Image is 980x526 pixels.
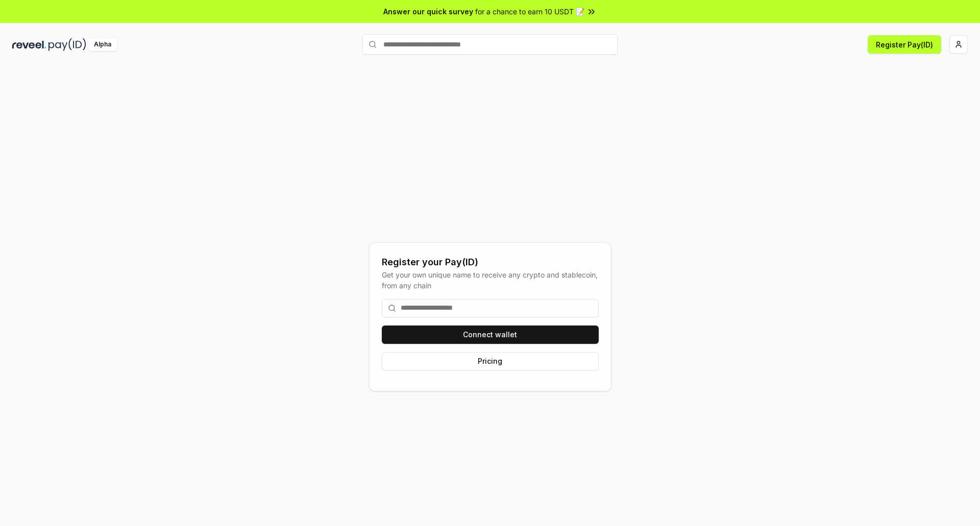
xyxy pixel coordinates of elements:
[382,255,599,269] div: Register your Pay(ID)
[382,269,599,291] div: Get your own unique name to receive any crypto and stablecoin, from any chain
[382,352,599,370] button: Pricing
[88,38,117,51] div: Alpha
[382,325,599,344] button: Connect wallet
[475,6,584,17] span: for a chance to earn 10 USDT 📝
[48,38,86,51] img: pay_id
[12,38,46,51] img: reveel_dark
[383,6,473,17] span: Answer our quick survey
[868,35,941,54] button: Register Pay(ID)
